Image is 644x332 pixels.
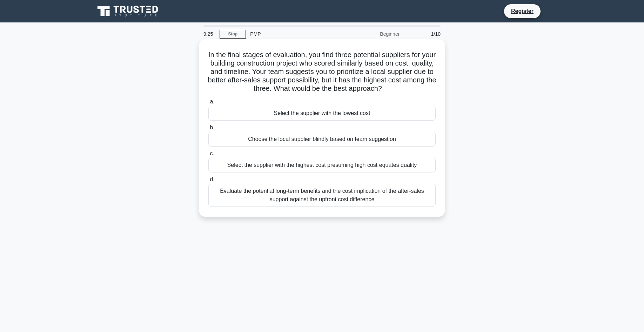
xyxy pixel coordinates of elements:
div: 1/10 [404,27,445,41]
div: Select the supplier with the highest cost presuming high cost equates quality [208,158,436,172]
div: Beginner [342,27,404,41]
div: Choose the local supplier blindly based on team suggestion [208,132,436,147]
h5: In the final stages of evaluation, you find three potential suppliers for your building construct... [208,50,436,93]
a: Register [507,7,538,15]
span: a. [210,99,214,104]
div: Evaluate the potential long-term benefits and the cost implication of the after-sales support aga... [208,184,436,207]
div: 9:25 [199,27,220,41]
a: Stop [220,30,246,39]
div: Select the supplier with the lowest cost [208,106,436,121]
span: b. [210,124,214,130]
div: PMP [246,27,342,41]
span: c. [210,150,214,156]
span: d. [210,176,214,182]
